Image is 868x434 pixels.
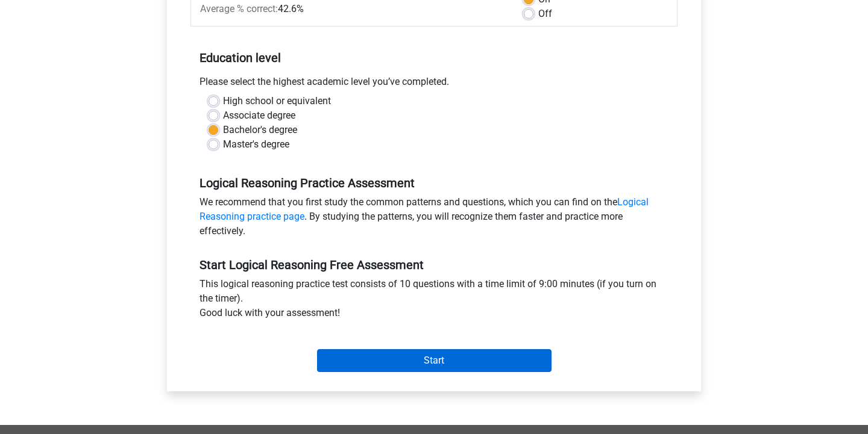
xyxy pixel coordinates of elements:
[317,349,552,372] input: Start
[538,7,552,21] label: Off
[200,46,668,70] h5: Education level
[190,277,678,325] div: This logical reasoning practice test consists of 10 questions with a time limit of 9:00 minutes (...
[200,176,668,190] h5: Logical Reasoning Practice Assessment
[223,123,297,137] label: Bachelor's degree
[223,94,331,108] label: High school or equivalent
[191,2,515,16] div: 42.6%
[190,195,678,243] div: We recommend that you first study the common patterns and questions, which you can find on the . ...
[223,108,295,123] label: Associate degree
[190,75,678,94] div: Please select the highest academic level you’ve completed.
[200,3,278,14] span: Average % correct:
[223,137,289,152] label: Master's degree
[200,258,668,272] h5: Start Logical Reasoning Free Assessment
